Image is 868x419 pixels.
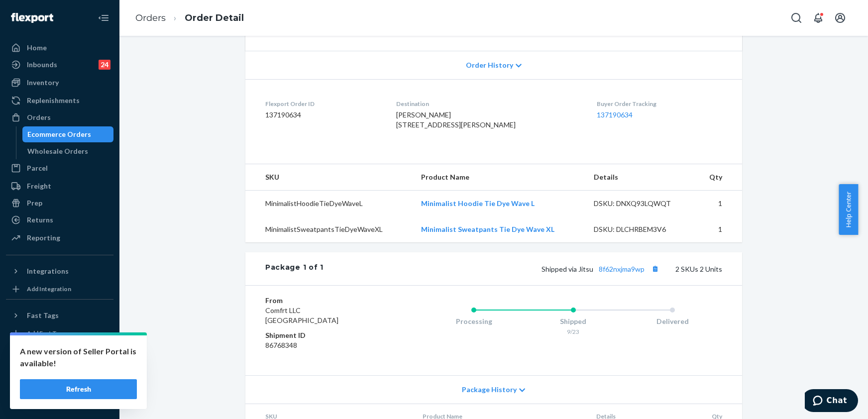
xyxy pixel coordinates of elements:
[6,360,113,376] button: Talk to Support
[594,199,687,209] div: DSKU: DNXQ93LQWQT
[27,329,63,337] div: Add Fast Tag
[6,377,113,393] a: Help Center
[524,316,623,326] div: Shipped
[27,129,91,139] div: Ecommerce Orders
[27,311,59,320] div: Fast Tags
[6,230,113,246] a: Reporting
[27,198,42,208] div: Prep
[542,265,661,273] span: Shipped via Jitsu
[27,96,80,105] div: Replenishments
[462,385,517,395] span: Package History
[6,394,113,410] button: Give Feedback
[599,265,645,273] a: 8f62nxjma9wp
[413,164,585,191] th: Product Name
[27,163,48,173] div: Parcel
[695,216,742,242] td: 1
[265,306,338,324] span: Comfrt LLC [GEOGRAPHIC_DATA]
[6,109,113,125] a: Orders
[695,164,742,191] th: Qty
[27,43,47,53] div: Home
[6,308,113,323] button: Fast Tags
[27,233,60,243] div: Reporting
[421,199,535,208] a: Minimalist Hoodie Tie Dye Wave L
[27,181,51,191] div: Freight
[94,8,113,28] button: Close Navigation
[324,262,722,275] div: 2 SKUs 2 Units
[597,110,633,119] a: 137190634
[6,327,113,339] a: Add Fast Tag
[27,112,51,122] div: Orders
[6,178,113,194] a: Freight
[396,100,581,108] dt: Destination
[424,316,524,326] div: Processing
[245,164,413,191] th: SKU
[623,316,722,326] div: Delivered
[6,343,113,359] a: Settings
[245,216,413,242] td: MinimalistSweatpantsTieDyeWaveXL
[805,389,858,414] iframe: Opens a widget where you can chat to one of our agents
[466,60,513,70] span: Order History
[245,191,413,217] td: MinimalistHoodieTieDyeWaveL
[830,8,850,28] button: Open account menu
[20,345,137,369] p: A new version of Seller Portal is available!
[6,57,113,73] a: Inbounds24
[27,60,57,70] div: Inbounds
[27,78,59,88] div: Inventory
[421,225,554,233] a: Minimalist Sweatpants Tie Dye Wave XL
[839,184,858,235] button: Help Center
[524,327,623,336] div: 9/23
[185,12,244,23] a: Order Detail
[20,379,137,399] button: Refresh
[649,262,661,275] button: Copy tracking number
[396,110,516,129] span: [PERSON_NAME] [STREET_ADDRESS][PERSON_NAME]
[99,60,110,70] div: 24
[27,215,53,225] div: Returns
[786,8,806,28] button: Open Search Box
[6,93,113,108] a: Replenishments
[594,224,687,234] div: DSKU: DLCHRBEM3V6
[265,262,324,275] div: Package 1 of 1
[22,126,114,142] a: Ecommerce Orders
[265,100,380,108] dt: Flexport Order ID
[6,160,113,176] a: Parcel
[6,212,113,228] a: Returns
[586,164,695,191] th: Details
[265,330,384,340] dt: Shipment ID
[265,296,384,306] dt: From
[6,263,113,279] button: Integrations
[265,110,380,120] dd: 137190634
[695,191,742,217] td: 1
[6,75,113,91] a: Inventory
[808,8,828,28] button: Open notifications
[22,143,114,159] a: Wholesale Orders
[6,283,113,295] a: Add Integration
[135,12,166,23] a: Orders
[27,285,71,293] div: Add Integration
[27,266,69,276] div: Integrations
[11,13,53,23] img: Flexport logo
[127,3,252,33] ol: breadcrumbs
[6,40,113,56] a: Home
[27,146,88,156] div: Wholesale Orders
[597,100,722,108] dt: Buyer Order Tracking
[265,340,384,350] dd: 86768348
[6,195,113,211] a: Prep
